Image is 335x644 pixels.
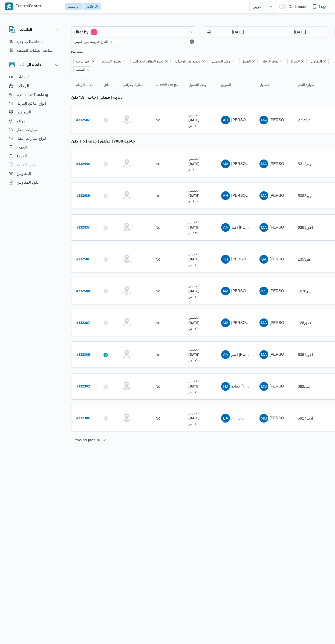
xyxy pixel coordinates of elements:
small: الخميس [188,316,200,319]
div: No [155,416,160,421]
div: Saaid Ahmad Salamuah Zaid [259,255,268,264]
a: #332582 [76,116,90,124]
div: No [155,352,160,357]
small: الخميس [188,113,200,116]
span: 1 active filters [91,29,97,35]
span: Rows per page : 10 [73,437,100,443]
h3: الطلبات [20,26,32,33]
span: رقم الرحلة [76,58,91,64]
div: Muhammad Abadalamunam HIshm Isamaail [259,350,268,359]
span: حماده [PERSON_NAME] [231,384,273,388]
b: # 332937 [76,226,89,230]
span: نقاط الرحلة [262,58,278,64]
button: Remove تطبيق السائق from selection in this group [122,60,126,63]
small: الخميس [188,379,200,383]
span: تطبيق السائق [103,83,113,87]
button: Remove المنصه from selection in this group [86,68,89,71]
button: layout.liveTracking [7,90,62,99]
span: الفرع: فرونت دور اكتوبر [75,39,108,44]
span: وقت التحميل [212,58,230,64]
span: المواقع [16,118,28,124]
span: وقت التحميل [188,83,206,87]
svg: Sorted in descending order [89,83,94,87]
span: Logout [319,3,331,10]
a: #332305 [76,351,90,358]
b: Center [29,4,42,9]
div: No [155,118,160,122]
span: Filter by [74,29,88,35]
button: قاعدة البيانات [9,62,60,68]
b: # 332939 [76,194,90,198]
span: المقاول [259,83,270,87]
span: [PERSON_NAME] [270,257,301,261]
button: الرحلات [83,3,101,10]
a: #332300 [76,415,90,422]
span: [PERSON_NAME] [PERSON_NAME] [270,289,334,293]
button: وقت التحميل [186,81,213,89]
button: سيارة النقل [296,81,328,89]
b: # 332307 [76,321,90,325]
div: → [267,30,271,34]
button: سيارات النقل [7,125,62,134]
button: Rows per page:10 [71,437,109,443]
span: اجق6361 [298,352,313,357]
button: انواع اماكن التنزيل [7,99,62,108]
span: MA [261,191,267,200]
b: # 332305 [76,353,90,357]
span: الطلبات [16,74,29,80]
span: عقود المقاولين [16,179,40,186]
span: [PERSON_NAME] [PERSON_NAME] [270,193,334,198]
button: المقاولين [7,169,62,178]
span: MM [261,414,267,423]
span: ادف5827 [298,416,313,420]
span: AH [223,116,228,124]
div: Ameir Ahmad Abobkar Muhammad Muhammad Alamghaza [221,223,230,232]
span: MA [261,159,267,168]
div: Muhammad Slah Abadalltaif Alshrif [259,382,268,391]
span: الفروع [16,153,27,159]
button: الرئيسيه [65,3,84,10]
b: [DATE] [188,353,200,357]
b: دبابة | مغلق | جاف | 1.5 طن [71,96,123,100]
span: سيارة النقل [298,83,314,87]
span: KS [261,287,266,295]
div: Mahmood Abadalzahir Muhammad Ahmad [221,159,230,168]
b: [DATE] [188,119,200,122]
span: Dark mode [287,4,307,9]
small: الخميس [188,284,200,287]
span: عقود العملاء [16,161,36,168]
b: # 332582 [76,119,90,122]
span: MS [261,382,267,391]
b: [DATE] [188,194,200,198]
a: #332940 [76,160,90,168]
span: انواع اماكن التنزيل [16,100,46,107]
div: No [155,193,160,198]
span: امير [PERSON_NAME] [PERSON_NAME] [231,352,303,357]
span: اسو1678 [298,289,313,293]
span: تحديد النطاق الجغرافى [133,58,164,64]
span: المقاولين [16,170,31,177]
span: AA [223,350,228,359]
span: رقم الرحلة [73,58,97,64]
span: عيأ2715 [298,118,311,122]
span: [PERSON_NAME] [231,257,263,261]
b: [DATE] [188,226,200,230]
span: امير [PERSON_NAME] [PERSON_NAME] [231,225,303,229]
input: Press the down key to open a popover containing a calendar. [203,27,265,38]
span: [PERSON_NAME] [231,193,263,198]
b: [DATE] [188,258,200,262]
div: Muhammad Abadalamunam HIshm Isamaail [259,223,268,232]
div: No [155,161,160,166]
span: BA [223,414,228,423]
button: المواقع [7,116,62,125]
a: #332302 [76,383,90,390]
span: المقاول [309,58,329,64]
span: [PERSON_NAME] [PERSON_NAME] [270,320,334,325]
div: Asam Hamid Sadq Hassan [221,116,230,124]
span: رقم الرحلة; Sorted in descending order [76,83,88,87]
small: ٠٧:٠٠ ص [188,390,201,394]
div: Muhammad Ahmad Muhammad Sulaiam [259,116,268,124]
small: ٠٧:٠٠ ص [188,263,201,267]
b: جامبو 7000 | مغلق | جاف | 3.5 طن [71,140,135,144]
span: TH [223,255,228,264]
